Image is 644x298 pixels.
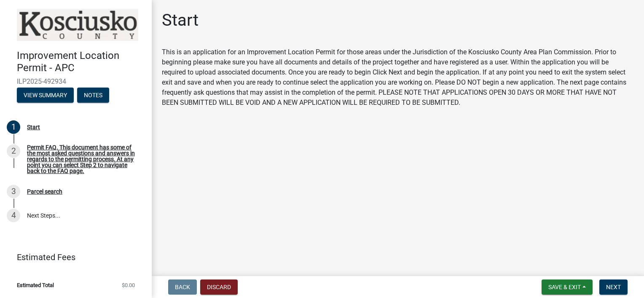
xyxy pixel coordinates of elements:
[162,47,634,108] div: This is an application for an Improvement Location Permit for those areas under the Jurisdiction ...
[606,284,621,290] span: Next
[17,77,135,85] span: ILP2025-492934
[200,279,238,295] button: Discard
[17,50,145,74] h4: Improvement Location Permit - APC
[77,92,109,99] wm-modal-confirm: Notes
[7,249,138,266] a: Estimated Fees
[7,144,20,158] div: 2
[27,144,138,174] div: Permit FAQ. This document has some of the most asked questions and answers in regards to the perm...
[122,282,135,288] span: $0.00
[17,92,74,99] wm-modal-confirm: Summary
[77,88,109,103] button: Notes
[548,284,581,290] span: Save & Exit
[17,282,54,288] span: Estimated Total
[162,10,199,30] h1: Start
[542,279,593,295] button: Save & Exit
[17,88,74,103] button: View Summary
[7,120,20,134] div: 1
[27,124,40,130] div: Start
[27,189,62,194] div: Parcel search
[7,185,20,198] div: 3
[17,9,138,41] img: Kosciusko County, Indiana
[175,284,190,290] span: Back
[168,279,197,295] button: Back
[7,209,20,222] div: 4
[599,279,628,295] button: Next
